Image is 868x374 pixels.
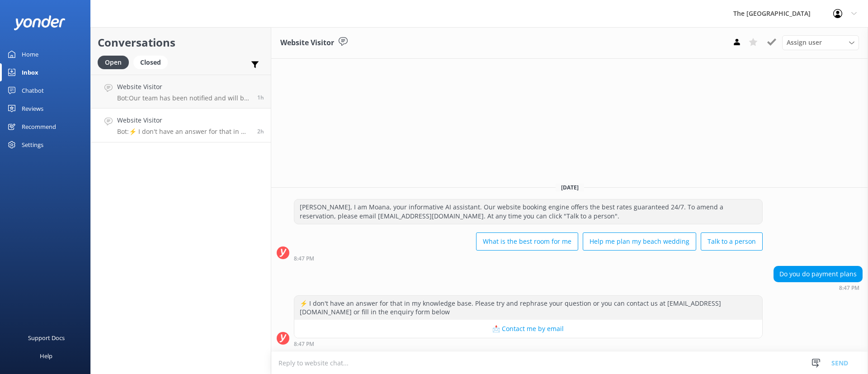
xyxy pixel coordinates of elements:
button: Help me plan my beach wedding [583,232,696,251]
div: Recommend [22,118,56,136]
strong: 8:47 PM [839,285,859,291]
p: Bot: ⚡ I don't have an answer for that in my knowledge base. Please try and rephrase your questio... [117,128,250,136]
span: [DATE] [556,184,584,191]
div: Sep 04 2025 08:47pm (UTC -10:00) Pacific/Honolulu [774,284,863,291]
div: Do you do payment plans [774,266,862,282]
div: Support Docs [28,329,65,347]
a: Open [98,57,133,67]
strong: 8:47 PM [294,341,314,347]
button: What is the best room for me [476,232,578,251]
div: Sep 04 2025 08:47pm (UTC -10:00) Pacific/Honolulu [294,255,763,261]
span: Sep 04 2025 08:47pm (UTC -10:00) Pacific/Honolulu [257,128,264,135]
h3: Website Visitor [280,37,334,49]
span: Assign user [787,38,822,47]
span: Sep 04 2025 09:29pm (UTC -10:00) Pacific/Honolulu [257,94,264,101]
h4: Website Visitor [117,82,250,92]
div: Chatbot [22,81,44,99]
button: Talk to a person [701,232,763,251]
p: Bot: Our team has been notified and will be with you as soon as possible. Alternatively, you can ... [117,94,250,102]
a: Closed [133,57,172,67]
button: 📩 Contact me by email [294,320,762,338]
div: Help [40,347,52,365]
img: yonder-white-logo.png [14,15,66,30]
div: Settings [22,136,43,154]
a: Website VisitorBot:⚡ I don't have an answer for that in my knowledge base. Please try and rephras... [91,109,271,142]
div: Closed [133,56,168,69]
div: Assign User [782,35,859,50]
div: Inbox [22,63,38,81]
div: Home [22,45,38,63]
h2: Conversations [98,34,264,51]
div: [PERSON_NAME], I am Moana, your informative AI assistant. Our website booking engine offers the b... [294,199,762,223]
h4: Website Visitor [117,115,250,125]
div: ⚡ I don't have an answer for that in my knowledge base. Please try and rephrase your question or ... [294,296,762,320]
a: Website VisitorBot:Our team has been notified and will be with you as soon as possible. Alternati... [91,75,271,109]
strong: 8:47 PM [294,256,314,261]
div: Reviews [22,99,43,118]
div: Sep 04 2025 08:47pm (UTC -10:00) Pacific/Honolulu [294,341,763,347]
div: Open [98,56,129,69]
